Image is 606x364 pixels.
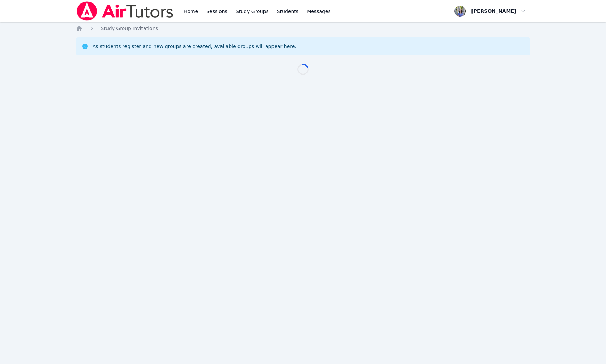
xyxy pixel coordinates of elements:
span: Study Group Invitations [101,26,158,31]
span: Messages [307,8,331,15]
a: Study Group Invitations [101,25,158,32]
div: As students register and new groups are created, available groups will appear here. [93,43,296,50]
img: Air Tutors [76,1,174,21]
nav: Breadcrumb [76,25,530,32]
